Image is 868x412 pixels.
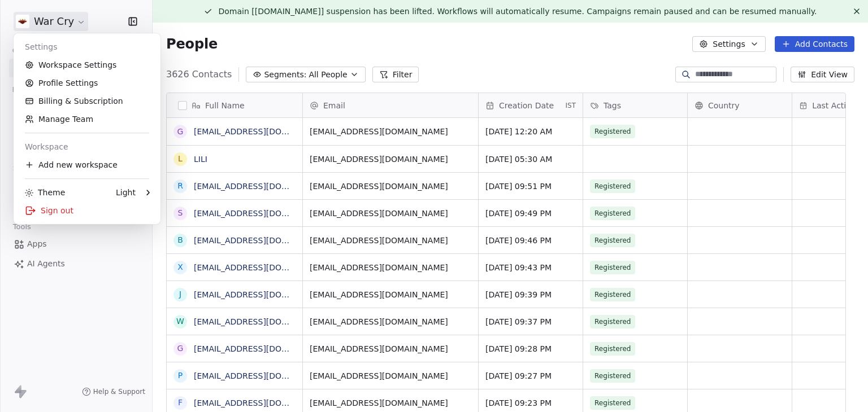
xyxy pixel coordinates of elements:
div: Theme [25,187,65,198]
div: Workspace [18,138,156,156]
div: Add new workspace [18,156,156,174]
a: Manage Team [18,110,156,128]
a: Workspace Settings [18,56,156,74]
div: Settings [18,38,156,56]
a: Billing & Subscription [18,92,156,110]
div: Light [116,187,136,198]
a: Profile Settings [18,74,156,92]
div: Sign out [18,201,156,220]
